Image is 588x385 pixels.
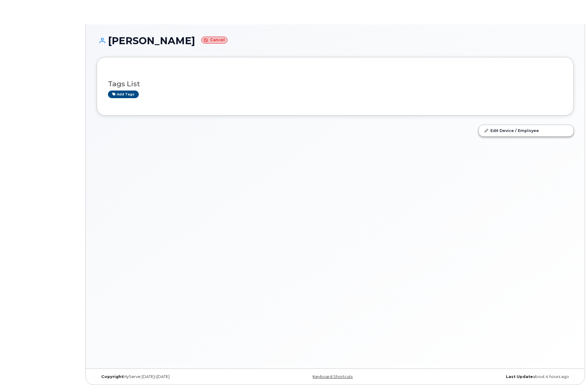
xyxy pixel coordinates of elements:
[97,374,256,379] div: MyServe [DATE]–[DATE]
[479,125,573,136] a: Edit Device / Employee
[201,37,228,44] small: Cancel
[108,91,139,98] a: Add tags
[313,374,353,379] a: Keyboard Shortcuts
[101,374,123,379] strong: Copyright
[415,374,574,379] div: about 4 hours ago
[108,80,562,88] h3: Tags List
[506,374,533,379] strong: Last Update
[97,35,574,46] h1: [PERSON_NAME]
